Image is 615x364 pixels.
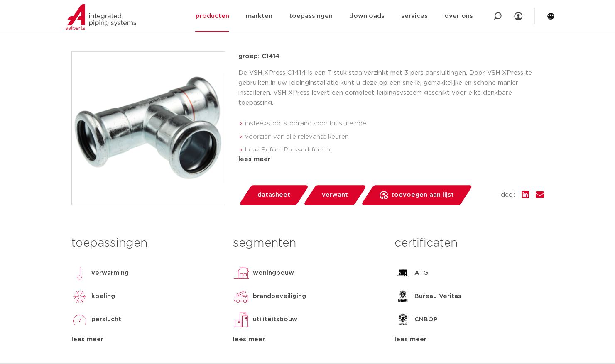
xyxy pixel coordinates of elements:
h3: toepassingen [71,235,221,252]
li: voorzien van alle relevante keuren [245,130,544,144]
img: CNBOP [394,311,411,328]
span: toevoegen aan lijst [391,188,454,202]
h3: certificaten [394,235,544,252]
a: datasheet [238,185,309,205]
h3: segmenten [233,235,382,252]
p: brandbeveiliging [253,291,306,301]
img: woningbouw [233,265,250,281]
img: brandbeveiliging [233,288,250,305]
span: deel: [501,190,515,200]
p: koeling [91,291,115,301]
p: perslucht [91,315,121,325]
div: lees meer [233,335,382,344]
div: lees meer [238,154,544,164]
p: CNBOP [414,315,438,325]
p: ATG [414,268,428,278]
p: groep: C1414 [238,51,544,61]
p: verwarming [91,268,129,278]
img: utiliteitsbouw [233,311,250,328]
img: koeling [71,288,88,305]
p: De VSH XPress C1414 is een T-stuk staalverzinkt met 3 pers aansluitingen. Door VSH XPress te gebr... [238,68,544,108]
img: verwarming [71,265,88,281]
img: Bureau Veritas [394,288,411,305]
p: Bureau Veritas [414,291,461,301]
li: Leak Before Pressed-functie [245,144,544,157]
span: verwant [322,188,348,202]
a: verwant [303,185,367,205]
img: ATG [394,265,411,281]
p: utiliteitsbouw [253,315,297,325]
li: insteekstop: stoprand voor buisuiteinde [245,117,544,130]
img: perslucht [71,311,88,328]
span: datasheet [257,188,290,202]
div: lees meer [394,335,544,344]
div: lees meer [71,335,221,344]
p: woningbouw [253,268,294,278]
img: Product Image for VSH XPress Staalverzinkt T-stuk (3 x press) [72,52,225,205]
